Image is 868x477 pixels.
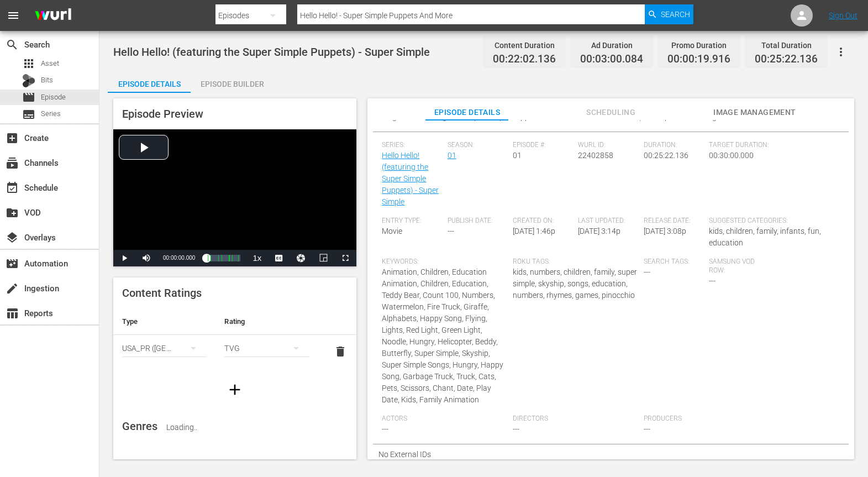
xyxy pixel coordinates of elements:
[6,156,19,170] span: Channels
[709,258,769,275] span: Samsung VOD Row:
[829,11,858,20] a: Sign Out
[41,92,66,103] span: Episode
[122,286,202,300] span: Content Ratings
[493,53,556,66] span: 00:22:02.136
[570,106,653,119] span: Scheduling
[41,75,53,86] span: Bits
[709,227,821,247] span: kids, children, family, infants, fun, education
[6,181,19,195] span: Schedule
[206,255,240,261] div: Progress Bar
[122,420,157,433] span: Genres
[382,424,388,433] span: ---
[166,423,197,432] span: Loading..
[6,231,19,244] span: Overlays
[644,151,688,160] span: 00:25:22.136
[113,45,430,59] span: Hello Hello! (featuring the Super Simple Puppets) - Super Simple
[755,53,818,66] span: 00:25:22.136
[334,345,347,358] span: delete
[6,257,19,270] span: Automation
[709,217,834,226] span: Suggested Categories:
[578,227,620,235] span: [DATE] 3:14p
[448,227,454,235] span: ---
[667,38,730,53] div: Promo Duration
[513,227,555,235] span: [DATE] 1:46p
[709,276,716,285] span: ---
[513,141,572,150] span: Episode #:
[644,415,769,423] span: Producers
[6,307,19,320] span: Reports
[448,151,456,160] a: 01
[41,58,59,69] span: Asset
[667,53,730,66] span: 00:00:19.916
[122,107,203,120] span: Episode Preview
[22,91,35,104] span: Episode
[382,217,441,226] span: Entry Type:
[713,106,796,119] span: Image Management
[22,57,35,70] span: Asset
[644,141,703,150] span: Duration:
[163,255,195,261] span: 00:00:00.000
[22,74,35,87] div: Bits
[382,151,439,206] a: Hello Hello! (featuring the Super Simple Puppets) - Super Simple
[644,217,703,226] span: Release Date:
[135,250,157,266] button: Mute
[22,108,35,121] span: Series
[6,132,19,145] span: Create
[644,424,650,433] span: ---
[644,258,703,266] span: Search Tags:
[382,415,507,423] span: Actors
[513,217,572,226] span: Created On:
[644,268,650,276] span: ---
[312,250,334,266] button: Picture-in-Picture
[578,141,638,150] span: Wurl ID:
[27,3,80,29] img: ans4CAIJ8jUAAAAAAAAAAAAAAAAAAAAAAAAgQb4GAAAAAAAAAAAAAAAAAAAAAAAAJMjXAAAAAAAAAAAAAAAAAAAAAAAAgAT5G...
[644,227,686,235] span: [DATE] 3:08p
[6,38,19,51] span: Search
[113,250,135,266] button: Play
[709,151,754,160] span: 00:30:00.000
[513,424,519,433] span: ---
[513,258,638,266] span: Roku Tags:
[224,333,309,364] div: TVG
[513,151,522,160] span: 01
[113,308,215,335] th: Type
[108,71,191,97] div: Episode Details
[246,250,268,266] button: Playback Rate
[580,38,643,53] div: Ad Duration
[113,129,356,266] div: Video Player
[382,227,402,235] span: Movie
[425,106,508,119] span: Episode Details
[448,141,507,150] span: Season:
[645,4,693,24] button: Search
[578,217,638,226] span: Last Updated:
[513,415,638,423] span: Directors
[215,308,318,335] th: Rating
[6,282,19,295] span: Ingestion
[191,71,273,97] div: Episode Builder
[513,268,637,300] span: kids, numbers, children, family, super simple, skyship, songs, education, numbers, rhymes, games,...
[268,250,290,266] button: Captions
[113,308,356,369] table: simple table
[191,71,273,93] button: Episode Builder
[382,141,441,150] span: Series:
[382,112,745,121] span: Sing & dance along with Super Simple Puppets to “Hello Hello!” It’s classic Super Simple action s...
[382,268,503,404] span: Animation, Children, Education Animation, Children, Education, Teddy Bear, Count 100, Numbers, Wa...
[41,108,61,119] span: Series
[7,9,20,22] span: menu
[373,444,849,464] div: No External IDs
[578,151,613,160] span: 22402858
[108,71,191,93] button: Episode Details
[755,38,818,53] div: Total Duration
[580,53,643,66] span: 00:03:00.084
[334,250,356,266] button: Fullscreen
[327,338,354,365] button: delete
[661,4,690,24] span: Search
[290,250,312,266] button: Jump To Time
[709,141,834,150] span: Target Duration:
[448,217,507,226] span: Publish Date:
[122,333,207,364] div: USA_PR ([GEOGRAPHIC_DATA])
[382,258,507,266] span: Keywords:
[493,38,556,53] div: Content Duration
[6,206,19,219] span: VOD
